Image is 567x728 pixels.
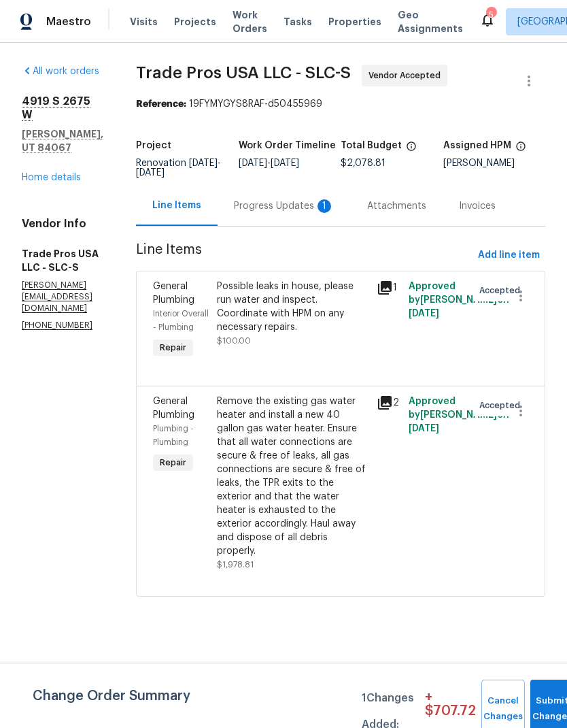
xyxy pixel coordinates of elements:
div: [PERSON_NAME] [443,159,546,168]
h5: Project [136,141,171,150]
span: General Plumbing [153,397,194,420]
div: Attachments [367,199,426,213]
div: 5 [486,8,496,22]
span: Approved by [PERSON_NAME] on [409,397,509,433]
span: Plumbing - Plumbing [153,425,194,446]
button: Add line item [472,243,545,268]
div: Remove the existing gas water heater and install a new 40 gallon gas water heater. Ensure that al... [217,395,368,558]
span: Repair [154,341,192,354]
div: Line Items [152,199,201,212]
span: Repair [154,456,192,469]
span: Accepted [479,399,526,412]
span: Add line item [478,247,540,264]
span: The hpm assigned to this work order. [515,141,526,159]
div: 2 [377,395,400,411]
span: Tasks [283,17,312,27]
h5: Trade Pros USA LLC - SLC-S [22,247,103,274]
span: [DATE] [409,309,439,318]
span: Line Items [136,243,472,268]
span: General Plumbing [153,282,194,305]
h5: Assigned HPM [443,141,511,150]
span: $1,978.81 [217,561,254,569]
b: Reference: [136,99,186,109]
span: The total cost of line items that have been proposed by Opendoor. This sum includes line items th... [406,141,417,159]
div: Invoices [459,199,496,213]
span: [DATE] [409,424,439,433]
span: Visits [130,15,158,29]
span: Accepted [479,284,526,297]
span: Interior Overall - Plumbing [153,310,209,331]
span: Approved by [PERSON_NAME] on [409,282,509,318]
h4: Vendor Info [22,217,103,231]
span: [DATE] [136,168,165,178]
span: [DATE] [239,159,267,168]
span: $2,078.81 [341,159,385,168]
span: Trade Pros USA LLC - SLC-S [136,65,351,81]
span: Maestro [46,15,91,29]
span: - [136,159,221,178]
a: All work orders [22,67,99,76]
span: [DATE] [189,159,218,168]
span: Geo Assignments [398,8,463,35]
span: Projects [174,15,216,29]
div: 1 [317,199,331,213]
span: Properties [328,15,381,29]
a: Home details [22,173,81,182]
span: - [239,159,299,168]
span: [DATE] [271,159,299,168]
span: Work Orders [233,8,267,35]
span: $100.00 [217,337,251,345]
span: Renovation [136,159,221,178]
div: 19FYMYGYS8RAF-d50455969 [136,97,545,111]
h5: Total Budget [341,141,402,150]
span: Vendor Accepted [368,69,446,82]
div: Possible leaks in house, please run water and inspect. Coordinate with HPM on any necessary repairs. [217,280,368,334]
div: 1 [377,280,400,296]
h5: Work Order Timeline [239,141,336,150]
div: Progress Updates [234,199,334,213]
